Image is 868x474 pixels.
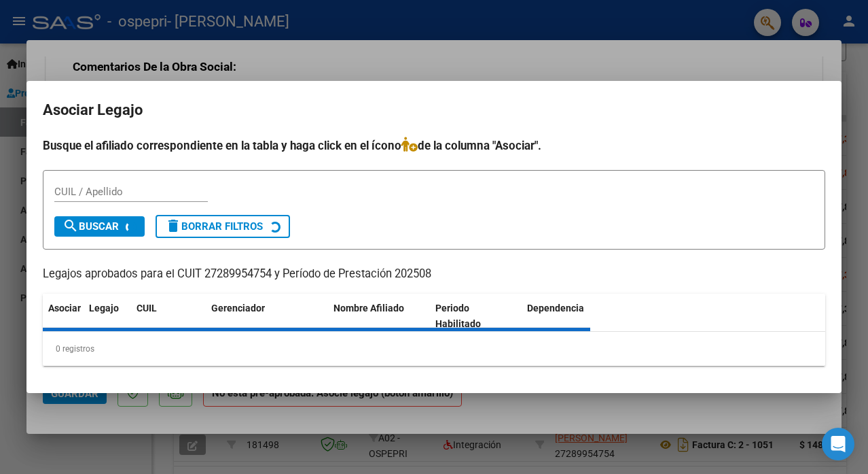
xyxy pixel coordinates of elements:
[137,303,157,314] span: CUIL
[62,218,79,234] mat-icon: search
[43,137,825,154] h4: Busque el afiliado correspondiente en la tabla y haga click en el ícono de la columna "Asociar".
[43,332,825,366] div: 0 registros
[165,220,263,233] span: Borrar Filtros
[333,303,404,314] span: Nombre Afiliado
[131,294,206,339] datatable-header-cell: CUIL
[522,294,623,339] datatable-header-cell: Dependencia
[430,294,522,339] datatable-header-cell: Periodo Habilitado
[43,97,825,123] h2: Asociar Legajo
[435,303,481,329] span: Periodo Habilitado
[156,215,290,238] button: Borrar Filtros
[89,303,119,314] span: Legajo
[822,428,854,460] div: Open Intercom Messenger
[54,216,145,237] button: Buscar
[43,294,84,339] datatable-header-cell: Asociar
[328,294,430,339] datatable-header-cell: Nombre Afiliado
[211,303,265,314] span: Gerenciador
[206,294,328,339] datatable-header-cell: Gerenciador
[84,294,131,339] datatable-header-cell: Legajo
[165,218,181,234] mat-icon: delete
[62,220,119,233] span: Buscar
[43,266,825,283] p: Legajos aprobados para el CUIT 27289954754 y Período de Prestación 202508
[48,303,81,314] span: Asociar
[527,303,584,314] span: Dependencia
